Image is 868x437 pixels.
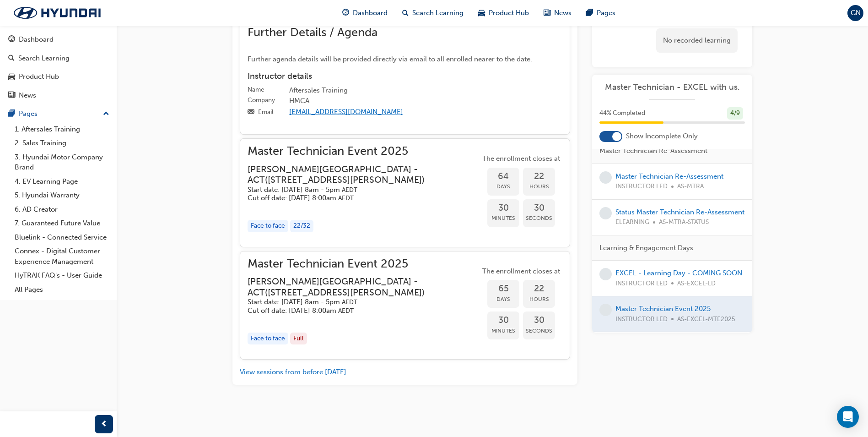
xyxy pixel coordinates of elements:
button: Master Technician Event 2025[PERSON_NAME][GEOGRAPHIC_DATA] - ACT([STREET_ADDRESS][PERSON_NAME])St... [248,146,562,239]
a: All Pages [11,283,113,297]
span: news-icon [544,7,550,19]
span: up-icon [103,108,109,120]
a: 6. AD Creator [11,202,113,217]
span: email-icon [248,109,254,117]
a: 5. Hyundai Warranty [11,188,113,202]
span: guage-icon [8,36,15,44]
a: Bluelink - Connected Service [11,230,113,245]
div: Pages [19,109,38,119]
span: learningRecordVerb_NONE-icon [599,171,612,184]
span: 30 [523,203,555,213]
span: pages-icon [8,110,15,118]
div: Open Intercom Messenger [837,406,859,428]
a: news-iconNews [536,4,579,22]
a: [EMAIL_ADDRESS][DOMAIN_NAME] [289,108,403,116]
a: 3. Hyundai Motor Company Brand [11,150,113,175]
span: 30 [487,203,519,213]
div: Search Learning [18,53,70,64]
span: The enrollment closes at [480,266,562,277]
h5: Cut off date: [DATE] 8:00am [248,194,465,202]
span: Seconds [523,326,555,336]
span: Search Learning [412,8,464,18]
h3: [PERSON_NAME][GEOGRAPHIC_DATA] - ACT ( [STREET_ADDRESS][PERSON_NAME] ) [248,164,465,186]
button: Pages [4,105,113,122]
a: HyTRAK FAQ's - User Guide [11,268,113,283]
span: Australian Eastern Daylight Time AEDT [338,307,354,315]
div: Face to face [248,220,288,232]
span: AS-EXCEL-LD [677,279,716,289]
span: Master Technician - EXCEL with us. [599,82,745,93]
a: Connex - Digital Customer Experience Management [11,244,113,268]
h5: Start date: [DATE] 8am - 5pm [248,298,465,306]
span: Product Hub [489,8,529,18]
a: 2. Sales Training [11,136,113,150]
div: 4 / 9 [727,107,743,120]
button: DashboardSearch LearningProduct HubNews [4,29,113,105]
h3: [PERSON_NAME][GEOGRAPHIC_DATA] - ACT ( [STREET_ADDRESS][PERSON_NAME] ) [248,276,465,298]
span: News [554,8,571,18]
button: View sessions from before [DATE] [240,367,346,377]
a: News [4,87,113,104]
div: Face to face [248,333,288,345]
div: HMCA [289,96,562,107]
h4: Instructor details [248,71,562,82]
a: guage-iconDashboard [335,4,395,22]
span: Pages [597,8,615,18]
h5: Cut off date: [DATE] 8:00am [248,306,465,315]
a: Search Learning [4,50,113,67]
span: learningRecordVerb_NONE-icon [599,207,612,219]
span: 64 [487,171,519,182]
a: search-iconSearch Learning [395,4,471,22]
div: News [19,90,36,101]
div: 22 / 32 [290,220,313,232]
span: Show Incomplete Only [626,131,698,142]
span: AS-MTRA [677,181,704,192]
div: Full [290,333,307,345]
span: ELEARNING [615,217,649,228]
span: Minutes [487,213,519,224]
span: guage-icon [342,7,349,19]
span: Hours [523,181,555,192]
span: Seconds [523,213,555,224]
span: Master Technician Event 2025 [248,146,480,157]
span: search-icon [8,55,15,63]
div: Dashboard [19,34,54,45]
span: Australian Eastern Daylight Time AEDT [342,186,357,194]
span: Further Details / Agenda [248,25,377,39]
span: search-icon [402,7,409,19]
span: 22 [523,171,555,182]
span: Learning & Engagement Days [599,243,693,253]
span: Days [487,181,519,192]
div: Email [258,108,274,117]
button: GN [847,5,863,21]
span: 30 [523,315,555,326]
div: Name [248,85,264,94]
span: GN [851,8,861,18]
span: 65 [487,284,519,294]
img: Trak [5,3,110,22]
span: Hours [523,294,555,305]
span: Master Technician Event 2025 [248,259,480,269]
a: Master Technician Re-Assessment [615,172,723,180]
span: Days [487,294,519,305]
a: Dashboard [4,31,113,48]
span: news-icon [8,92,15,100]
div: Aftersales Training [289,85,562,96]
span: Australian Eastern Daylight Time AEDT [342,298,357,306]
a: pages-iconPages [579,4,623,22]
button: Master Technician Event 2025[PERSON_NAME][GEOGRAPHIC_DATA] - ACT([STREET_ADDRESS][PERSON_NAME])St... [248,259,562,352]
a: 7. Guaranteed Future Value [11,216,113,230]
span: 30 [487,315,519,326]
span: INSTRUCTOR LED [615,181,668,192]
span: Dashboard [353,8,388,18]
span: Australian Eastern Daylight Time AEDT [338,194,354,202]
span: The enrollment closes at [480,153,562,164]
span: INSTRUCTOR LED [615,279,668,289]
a: Product Hub [4,68,113,85]
span: car-icon [478,7,485,19]
span: learningRecordVerb_NONE-icon [599,304,612,316]
a: 4. EV Learning Page [11,175,113,189]
a: EXCEL - Learning Day - COMING SOON [615,269,742,277]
